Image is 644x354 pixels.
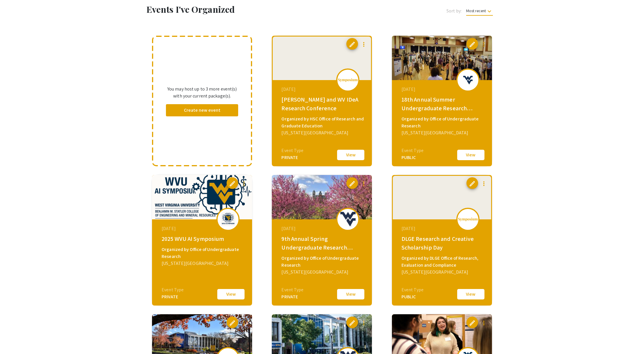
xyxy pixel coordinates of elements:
[401,86,484,93] div: [DATE]
[240,180,247,187] mat-icon: more_vert
[216,288,245,300] button: View
[272,175,372,219] img: 9th-annual-spring-undergraduate-research-symposium_eventCoverPhoto_a34ee9__thumb.jpg
[229,319,236,326] span: edit
[401,269,484,276] div: [US_STATE][GEOGRAPHIC_DATA]
[349,319,356,326] span: edit
[281,293,303,300] div: PRIVATE
[146,4,348,15] h1: Events I've Organized
[281,147,303,154] div: Event Type
[401,95,484,113] div: 18th Annual Summer Undergraduate Research Symposium!
[162,234,244,243] div: 2025 WVU AI Symposium
[162,286,184,293] div: Event Type
[166,86,238,100] p: You may host up to 3 more event(s) with your current package(s).
[401,234,484,252] div: DLGE Research and Creative Scholarship Day
[152,175,252,219] img: 2025-wvu-ai-symposium_eventCoverPhoto_5efd8b__thumb.png
[469,319,476,326] span: edit
[229,180,236,187] span: edit
[162,293,184,300] div: PRIVATE
[446,8,462,15] span: Sort by:
[401,147,424,154] div: Event Type
[458,217,478,221] img: logo_v2.png
[469,180,476,187] span: edit
[480,41,487,48] mat-icon: more_vert
[227,177,238,189] button: edit
[486,8,493,15] mat-icon: keyboard_arrow_down
[466,177,478,189] button: edit
[166,104,238,116] button: Create new event
[401,129,484,136] div: [US_STATE][GEOGRAPHIC_DATA]
[360,180,367,187] mat-icon: more_vert
[162,225,244,232] div: [DATE]
[480,180,487,187] mat-icon: more_vert
[281,234,364,252] div: 9th Annual Spring Undergraduate Research Symposium
[360,41,367,48] mat-icon: more_vert
[281,115,364,129] div: Organized by HSC Office of Research and Graduate Education
[480,319,487,326] mat-icon: more_vert
[281,86,364,93] div: [DATE]
[462,6,498,16] button: Most recent
[227,317,238,328] button: edit
[401,225,484,232] div: [DATE]
[349,180,356,187] span: edit
[401,286,424,293] div: Event Type
[162,260,244,267] div: [US_STATE][GEOGRAPHIC_DATA]
[466,8,493,16] span: Most recent
[219,212,237,226] img: 2025-wvu-ai-symposium_eventLogo_81a7b7_.png
[339,212,357,226] img: 9th-annual-spring-undergraduate-research-symposium_eventLogo_d92aaa_.jpg
[401,255,484,269] div: Organized by DLGE Office of Research, Evaluation and Compliance
[281,269,364,276] div: [US_STATE][GEOGRAPHIC_DATA]
[401,115,484,129] div: Organized by Office of Undergraduate Research
[466,38,478,50] button: edit
[456,149,485,161] button: View
[281,154,303,161] div: PRIVATE
[4,328,25,350] iframe: Chat
[281,225,364,232] div: [DATE]
[401,293,424,300] div: PUBLIC
[336,288,365,300] button: View
[469,41,476,48] span: edit
[281,286,303,293] div: Event Type
[336,149,365,161] button: View
[162,246,244,260] div: Organized by Office of Undergraduate Research
[346,38,358,50] button: edit
[281,129,364,136] div: [US_STATE][GEOGRAPHIC_DATA]
[392,36,492,80] img: 18th-summer-undergraduate-research-symposium_eventCoverPhoto_ac8e52__thumb.jpg
[240,319,247,326] mat-icon: more_vert
[456,288,485,300] button: View
[466,317,478,328] button: edit
[349,41,356,48] span: edit
[459,75,477,85] img: 18th-summer-undergraduate-research-symposium_eventLogo_bc9db7_.png
[346,317,358,328] button: edit
[281,255,364,269] div: Organized by Office of Undergraduate Research
[281,95,364,113] div: [PERSON_NAME] and WV IDeA Research Conference
[401,154,424,161] div: PUBLIC
[338,78,358,82] img: logo_v2.png
[346,177,358,189] button: edit
[360,319,367,326] mat-icon: more_vert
